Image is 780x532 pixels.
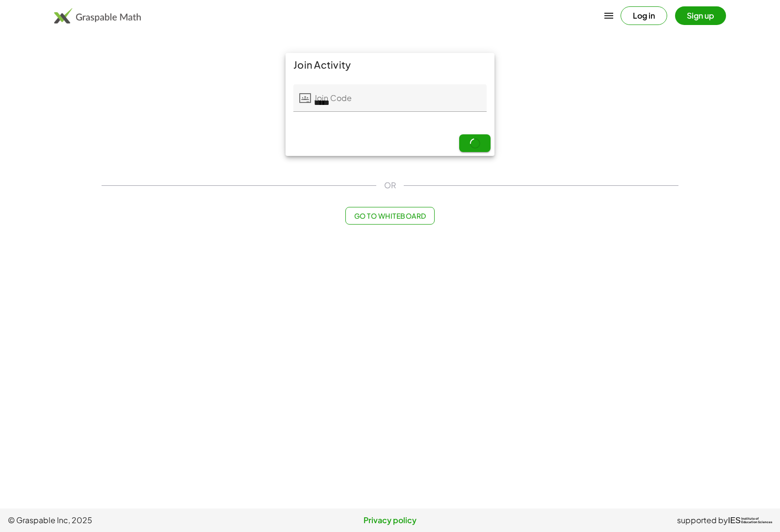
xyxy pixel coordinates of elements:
[728,514,772,526] a: IESInstitute ofEducation Sciences
[8,514,262,526] span: © Graspable Inc, 2025
[675,6,726,25] button: Sign up
[262,514,517,526] a: Privacy policy
[345,207,434,225] button: Go to Whiteboard
[354,211,426,220] span: Go to Whiteboard
[677,514,728,526] span: supported by
[621,6,667,25] button: Log in
[384,179,396,191] span: OR
[728,516,741,525] span: IES
[286,53,494,76] div: Join Activity
[741,517,772,524] span: Institute of Education Sciences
